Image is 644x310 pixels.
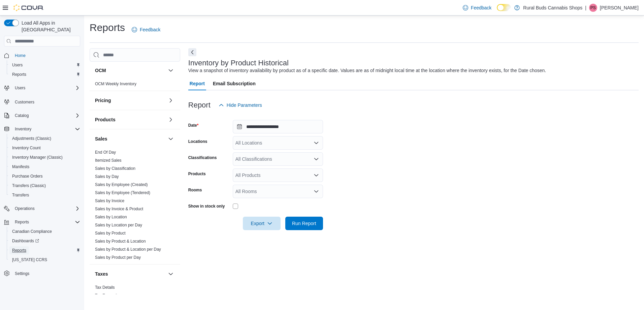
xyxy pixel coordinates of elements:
button: Reports [7,70,83,79]
span: Transfers [12,192,29,198]
button: Purchase Orders [7,172,83,181]
a: OCM Weekly Inventory [95,82,136,86]
span: Transfers [9,191,80,199]
span: Manifests [9,163,80,171]
span: OCM Weekly Inventory [95,81,136,87]
button: Transfers (Classic) [7,181,83,190]
span: Inventory Manager (Classic) [12,155,63,160]
a: Customers [12,98,37,106]
a: Transfers [9,191,32,199]
h3: Pricing [95,97,111,104]
span: Sales by Product & Location per Day [95,247,161,252]
a: Reports [9,70,29,79]
span: Home [15,53,26,58]
a: Itemized Sales [95,158,122,163]
a: Sales by Classification [95,166,135,171]
span: Operations [12,205,80,213]
a: Tax Exemptions [95,293,124,298]
button: Pricing [167,96,175,104]
button: Inventory [12,125,34,133]
a: Manifests [9,163,32,171]
span: Load All Apps in [GEOGRAPHIC_DATA] [19,20,80,33]
a: End Of Day [95,150,116,155]
span: Sales by Invoice [95,198,124,204]
span: Reports [12,72,26,77]
span: Purchase Orders [9,172,80,180]
span: Dashboards [9,237,80,245]
a: Sales by Day [95,174,119,179]
a: Inventory Count [9,144,43,152]
span: Reports [15,219,29,225]
a: Transfers (Classic) [9,182,49,190]
span: Sales by Product per Day [95,255,141,260]
span: Feedback [140,26,160,33]
span: Reports [9,246,80,254]
a: Sales by Product & Location per Day [95,247,161,252]
h3: Inventory by Product Historical [188,59,289,67]
span: Users [9,61,80,69]
a: Inventory Manager (Classic) [9,153,65,161]
button: Products [167,116,175,124]
div: Taxes [90,283,180,302]
span: Adjustments (Classic) [9,134,80,143]
span: Customers [15,99,34,105]
button: Settings [1,269,83,278]
input: Dark Mode [497,4,511,11]
span: Settings [15,271,29,276]
span: Users [12,62,23,68]
p: [PERSON_NAME] [600,4,639,12]
span: Sales by Day [95,174,119,179]
a: Dashboards [9,237,42,245]
a: Sales by Employee (Tendered) [95,190,150,195]
a: [US_STATE] CCRS [9,256,50,264]
button: Operations [12,205,37,213]
button: Taxes [95,271,165,277]
button: [US_STATE] CCRS [7,255,83,265]
a: Home [12,52,28,60]
span: Catalog [12,112,80,120]
span: Settings [12,269,80,278]
h3: OCM [95,67,106,74]
div: Pat Schmitke [589,4,597,12]
span: Canadian Compliance [12,229,52,234]
button: Users [7,60,83,70]
span: Dashboards [12,238,39,244]
span: Dark Mode [497,11,497,11]
span: Manifests [12,164,29,169]
span: Run Report [292,220,316,227]
span: Report [190,77,205,90]
a: Sales by Product [95,231,126,236]
span: End Of Day [95,150,116,155]
button: Adjustments (Classic) [7,134,83,143]
button: Catalog [12,112,31,120]
button: Hide Parameters [216,98,265,112]
label: Classifications [188,155,217,160]
button: Open list of options [314,140,319,146]
a: Sales by Location per Day [95,223,142,227]
button: Canadian Compliance [7,227,83,236]
button: Customers [1,97,83,106]
button: Open list of options [314,189,319,194]
div: Sales [90,148,180,264]
span: Inventory Count [9,144,80,152]
a: Sales by Product & Location [95,239,146,244]
a: Dashboards [7,236,83,246]
button: Sales [167,135,175,143]
span: Canadian Compliance [9,227,80,236]
a: Feedback [460,1,494,14]
span: Catalog [15,113,29,118]
button: Taxes [167,270,175,278]
span: Washington CCRS [9,256,80,264]
a: Reports [9,246,29,254]
div: OCM [90,80,180,91]
a: Sales by Location [95,215,127,219]
span: Customers [12,97,80,106]
button: Open list of options [314,173,319,178]
a: Feedback [129,23,163,36]
button: Reports [1,217,83,227]
button: Manifests [7,162,83,172]
button: Pricing [95,97,165,104]
span: Export [247,217,277,230]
